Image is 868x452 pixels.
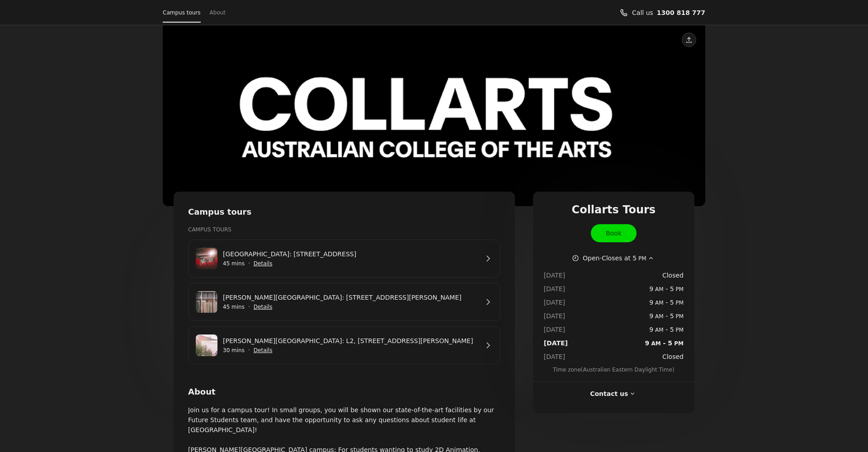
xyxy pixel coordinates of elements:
button: Show details for Wellington St Campus: 208 Wellington St, Collingwood [254,259,273,268]
span: Time zone ( Australian Eastern Daylight Time ) [544,365,684,374]
span: 9 [649,285,653,292]
dt: [DATE] [544,352,568,362]
div: View photo [163,25,705,206]
button: Share this page [682,33,696,47]
span: - [649,325,684,334]
button: Show details for Cromwell St Campus: 67-69 Cromwell St, Collingwood [254,302,273,311]
span: Book [606,228,622,238]
dt: [DATE] [544,311,568,321]
span: Call us [632,8,653,18]
h2: About [188,386,500,398]
span: 9 [649,299,653,306]
h3: Campus Tours [188,225,500,234]
a: Campus tours [163,6,201,19]
span: 5 [670,285,674,292]
span: - [645,338,684,348]
span: AM [653,313,663,320]
span: 9 [649,326,653,333]
span: Closed [662,352,684,362]
span: PM [674,327,684,333]
a: [GEOGRAPHIC_DATA]: [STREET_ADDRESS] [223,249,478,259]
span: - [649,297,684,307]
span: AM [649,340,660,347]
a: [PERSON_NAME][GEOGRAPHIC_DATA]: L2, [STREET_ADDRESS][PERSON_NAME] [223,336,478,346]
span: Closed [662,270,684,280]
dt: [DATE] [544,325,568,334]
button: Contact us [590,389,637,399]
span: - [649,311,684,321]
span: 9 [645,339,650,347]
dt: [DATE] [544,297,568,307]
button: Show details for George St Campus: L2, 156 George St, Fitzroy [254,346,273,355]
span: PM [674,313,684,320]
span: AM [653,300,663,306]
span: Collarts Tours [572,202,656,217]
dt: [DATE] [544,338,568,348]
a: About [210,6,226,19]
h2: Campus tours [188,206,500,218]
span: 5 [670,299,674,306]
span: AM [653,286,663,292]
span: 5 [670,326,674,333]
a: [PERSON_NAME][GEOGRAPHIC_DATA]: [STREET_ADDRESS][PERSON_NAME] [223,292,478,302]
span: 9 [649,312,653,320]
span: PM [674,300,684,306]
span: Open · Closes at [583,253,646,263]
span: PM [672,340,684,347]
button: Show working hours [572,253,656,263]
span: 5 [668,339,672,347]
span: 5 [670,312,674,320]
dt: [DATE] [544,270,568,280]
span: - [649,284,684,294]
span: PM [674,286,684,292]
dt: [DATE] [544,284,568,294]
span: PM [637,255,646,262]
a: Call us 1300 818 777 [657,8,705,18]
a: Book [591,224,637,242]
span: 5 [632,254,637,262]
span: AM [653,327,663,333]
